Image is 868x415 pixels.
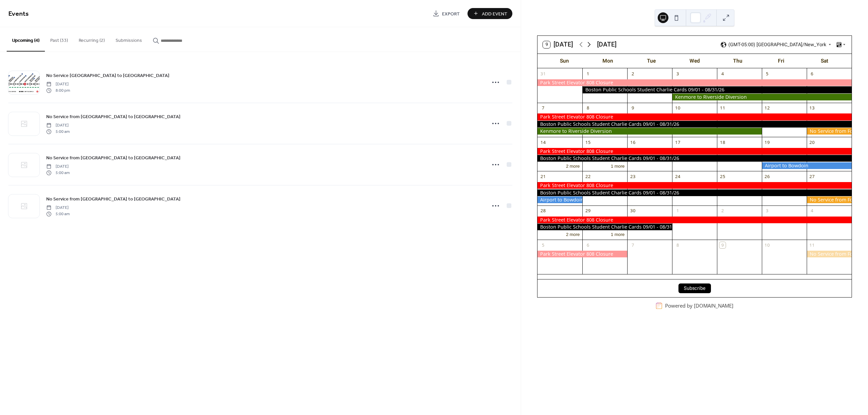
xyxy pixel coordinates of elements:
div: Kenmore to Riverside Diversion [672,94,852,100]
div: Boston Public Schools Student Charlie Cards 09/01 - 08/31/26 [582,86,852,93]
div: 1 [585,71,591,77]
div: 6 [585,242,591,248]
div: 26 [764,174,770,180]
a: No Service from [GEOGRAPHIC_DATA] to [GEOGRAPHIC_DATA] [46,195,180,203]
div: 9 [630,105,636,111]
div: 1 [674,208,680,214]
div: 8 [585,105,591,111]
div: Sun [543,54,586,68]
a: No Service [GEOGRAPHIC_DATA] to [GEOGRAPHIC_DATA] [46,72,169,79]
div: 28 [540,208,546,214]
div: Powered by [665,303,733,309]
div: No Service from Forest Hills to North Station. September 13–14, 27–28, October 11–13 [807,128,852,135]
div: Wed [673,54,716,68]
div: 7 [630,242,636,248]
div: Mon [586,54,630,68]
div: Park Street Elevator 808 Closure [537,217,852,223]
div: Boston Public Schools Student Charlie Cards 09/01 - 08/31/26 [537,189,852,196]
span: 5:00 am [46,170,70,176]
div: 8 [674,242,680,248]
div: Airport to Bowdoin [762,162,852,169]
div: Fri [759,54,803,68]
div: Park Street Elevator 808 Closure [537,148,852,155]
div: 5 [540,242,546,248]
button: 9[DATE] [540,39,575,50]
div: 19 [764,139,770,145]
button: Subscribe [678,283,711,294]
span: No Service from [GEOGRAPHIC_DATA] to [GEOGRAPHIC_DATA] [46,196,180,203]
div: 27 [809,174,815,180]
a: [DOMAIN_NAME] [694,303,733,309]
div: Park Street Elevator 808 Closure [537,182,852,189]
div: Boston Public Schools Student Charlie Cards 09/01 - 08/31/26 [537,224,672,230]
span: 5:00 am [46,129,70,135]
div: 14 [540,139,546,145]
div: 5 [764,71,770,77]
div: 3 [764,208,770,214]
button: 1 more [608,231,627,237]
span: Export [442,10,460,17]
span: 8:00 pm [46,87,70,93]
div: 21 [540,174,546,180]
div: 13 [809,105,815,111]
div: 10 [674,105,680,111]
div: Boston Public Schools Student Charlie Cards 09/01 - 08/31/26 [537,155,852,162]
button: 2 more [563,231,582,237]
button: Recurring (2) [73,27,110,51]
span: Add Event [482,10,507,17]
div: 11 [719,105,725,111]
div: Park Street Elevator 808 Closure [537,79,852,86]
span: No Service from [GEOGRAPHIC_DATA] to [GEOGRAPHIC_DATA] [46,113,180,120]
span: [DATE] [46,205,70,211]
span: 5:00 am [46,211,70,217]
div: [DATE] [597,40,617,50]
div: 12 [764,105,770,111]
span: [DATE] [46,164,70,170]
div: Park Street Elevator 808 Closure [537,251,627,257]
div: No Service from Forest Hills to North Station. September 13–14, 27–28, October 11–13 [807,196,852,203]
div: 17 [674,139,680,145]
span: [DATE] [46,122,70,129]
span: (GMT-05:00) [GEOGRAPHIC_DATA]/New_York [728,43,826,47]
div: 4 [809,208,815,214]
span: No Service [GEOGRAPHIC_DATA] to [GEOGRAPHIC_DATA] [46,72,169,79]
div: 2 [719,208,725,214]
button: 2 more [563,162,582,169]
div: 20 [809,139,815,145]
div: Sat [803,54,846,68]
div: 9 [719,242,725,248]
div: Park Street Elevator 808 Closure [537,113,852,120]
button: Add Event [467,8,512,19]
div: Kenmore to Riverside Diversion [537,128,762,135]
span: No Service from [GEOGRAPHIC_DATA] to [GEOGRAPHIC_DATA] [46,155,180,162]
div: 23 [630,174,636,180]
div: 25 [719,174,725,180]
span: Events [8,7,29,20]
div: Thu [716,54,759,68]
div: Boston Public Schools Student Charlie Cards 09/01 - 08/31/26 [537,121,852,128]
button: 1 more [608,162,627,169]
div: 4 [719,71,725,77]
div: 22 [585,174,591,180]
div: 16 [630,139,636,145]
div: 10 [764,242,770,248]
div: 31 [540,71,546,77]
div: Tue [630,54,673,68]
a: No Service from [GEOGRAPHIC_DATA] to [GEOGRAPHIC_DATA] [46,154,180,162]
div: 30 [630,208,636,214]
div: 15 [585,139,591,145]
div: 2 [630,71,636,77]
div: 29 [585,208,591,214]
div: 11 [809,242,815,248]
div: Airport to Bowdoin [537,196,582,203]
div: 3 [674,71,680,77]
div: 24 [674,174,680,180]
span: [DATE] [46,81,70,87]
a: No Service from [GEOGRAPHIC_DATA] to [GEOGRAPHIC_DATA] [46,113,180,120]
button: Upcoming (4) [7,27,45,52]
div: 7 [540,105,546,111]
div: 6 [809,71,815,77]
a: Export [428,8,465,19]
button: Submissions [110,27,147,51]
